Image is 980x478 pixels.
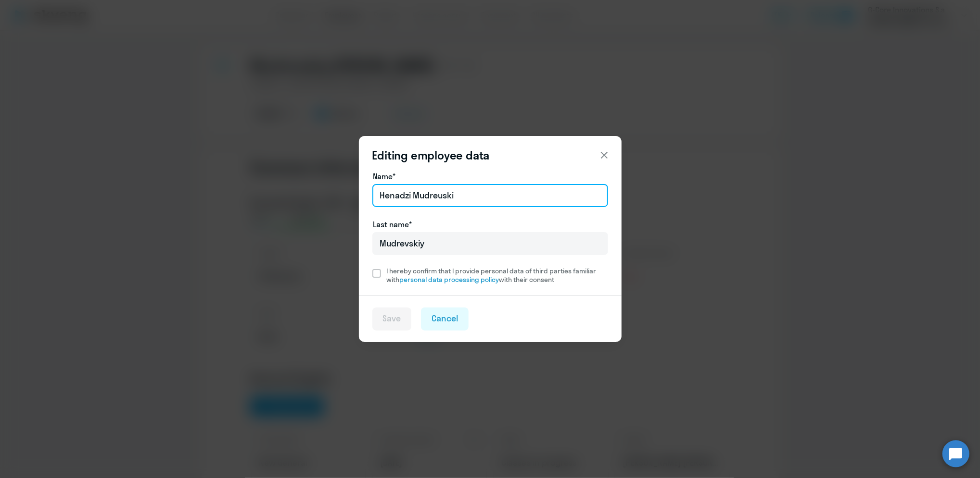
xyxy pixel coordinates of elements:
[373,219,412,230] label: Last name*
[383,312,401,325] div: Save
[432,312,458,325] div: Cancel
[421,307,469,331] button: Cancel
[373,171,396,182] label: Name*
[400,275,499,284] a: personal data processing policy
[387,267,608,284] span: I hereby confirm that I provide personal data of third parties familiar with with their consent
[372,307,412,331] button: Save
[359,147,622,163] header: Editing employee data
